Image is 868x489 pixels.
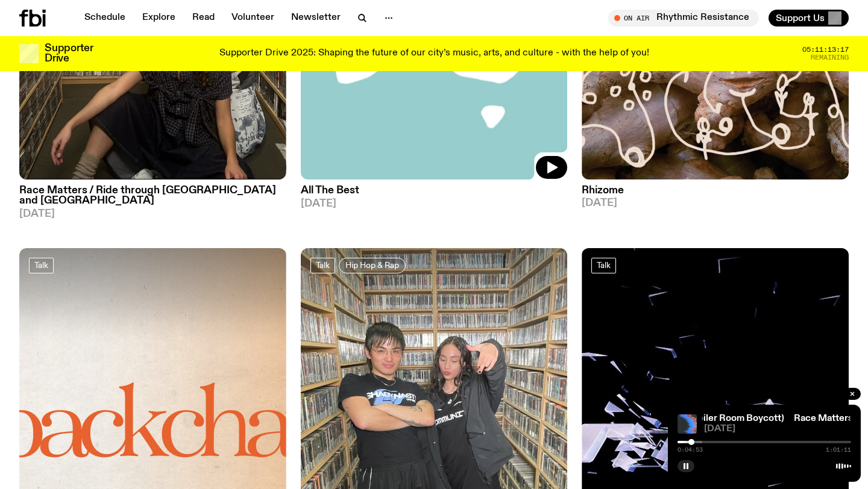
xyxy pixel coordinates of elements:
[310,258,335,273] a: Talk
[19,185,286,206] h3: Race Matters / Ride through [GEOGRAPHIC_DATA] and [GEOGRAPHIC_DATA]
[301,185,568,196] h3: All The Best
[345,261,399,270] span: Hip Hop & Rap
[219,48,649,59] p: Supporter Drive 2025: Shaping the future of our city’s music, arts, and culture - with the help o...
[678,447,703,453] span: 0:04:53
[19,209,286,219] span: [DATE]
[284,10,348,26] a: Newsletter
[678,414,697,434] img: A spectral view of a waveform, warped and glitched
[582,179,849,208] a: Rhizome[DATE]
[34,261,48,270] span: Talk
[301,179,568,208] a: All The Best[DATE]
[135,10,183,26] a: Explore
[301,199,568,209] span: [DATE]
[45,43,93,64] h3: Supporter Drive
[29,258,54,273] a: Talk
[776,13,825,23] span: Support Us
[769,10,849,26] button: Support Us
[704,425,851,434] span: [DATE]
[224,10,281,26] a: Volunteer
[77,10,133,26] a: Schedule
[597,261,611,270] span: Talk
[802,46,849,53] span: 05:11:13:17
[582,198,849,208] span: [DATE]
[185,10,222,26] a: Read
[316,261,330,270] span: Talk
[339,258,406,273] a: Hip Hop & Rap
[19,179,286,219] a: Race Matters / Ride through [GEOGRAPHIC_DATA] and [GEOGRAPHIC_DATA][DATE]
[582,185,849,196] h3: Rhizome
[811,54,849,61] span: Remaining
[529,414,784,423] a: Race Matters / This is why we dance (Boiler Room Boycott)
[826,447,851,453] span: 1:01:11
[591,258,616,273] a: Talk
[608,10,759,26] button: On AirRhythmic Resistance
